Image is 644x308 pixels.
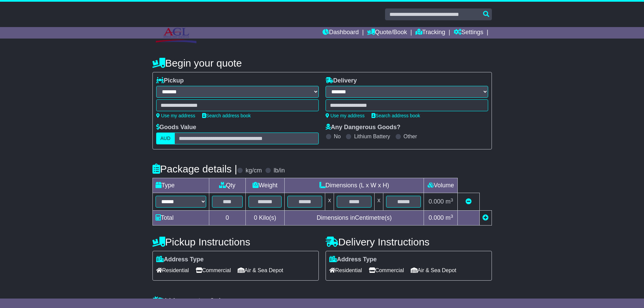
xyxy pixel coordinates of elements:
[424,178,458,193] td: Volume
[273,167,285,174] label: lb/in
[156,113,195,118] a: Use my address
[285,178,424,193] td: Dimensions (L x W x H)
[415,27,445,39] a: Tracking
[152,178,209,193] td: Type
[446,214,453,221] span: m
[367,27,407,39] a: Quote/Book
[454,27,483,39] a: Settings
[156,77,184,85] label: Pickup
[411,265,456,276] span: Air & Sea Depot
[152,211,209,226] td: Total
[404,133,417,140] label: Other
[429,198,444,205] span: 0.000
[369,265,404,276] span: Commercial
[245,211,284,226] td: Kilo(s)
[209,211,245,226] td: 0
[156,256,204,263] label: Address Type
[326,77,357,85] label: Delivery
[354,133,390,140] label: Lithium Battery
[482,214,488,221] a: Add new item
[202,113,251,118] a: Search address book
[325,193,334,211] td: x
[152,163,237,174] h4: Package details |
[323,27,359,39] a: Dashboard
[429,214,444,221] span: 0.000
[209,178,245,193] td: Qty
[196,265,231,276] span: Commercial
[466,198,472,205] a: Remove this item
[329,265,362,276] span: Residential
[451,197,453,203] sup: 3
[326,113,365,118] a: Use my address
[334,133,341,140] label: No
[152,296,492,307] h4: Warranty & Insurance
[156,133,175,144] label: AUD
[446,198,453,205] span: m
[326,124,401,131] label: Any Dangerous Goods?
[152,57,492,69] h4: Begin your quote
[329,256,377,263] label: Address Type
[375,193,383,211] td: x
[156,265,189,276] span: Residential
[238,265,283,276] span: Air & Sea Depot
[285,211,424,226] td: Dimensions in Centimetre(s)
[245,178,284,193] td: Weight
[372,113,420,118] a: Search address book
[152,236,319,247] h4: Pickup Instructions
[254,214,257,221] span: 0
[245,167,262,174] label: kg/cm
[326,236,492,247] h4: Delivery Instructions
[156,124,196,131] label: Goods Value
[451,214,453,219] sup: 3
